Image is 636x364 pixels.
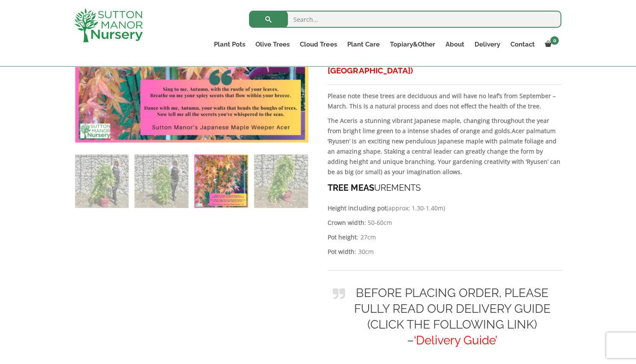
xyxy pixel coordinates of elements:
[328,203,561,213] p: (approx: 1.30-1.40m)
[469,38,505,50] a: Delivery
[75,154,129,208] img: Acer Palmatum Ryusen Weeping (Japanese Maple Tree)
[384,38,440,50] a: Topiary&Other
[328,232,561,242] p: : 27cm
[539,38,561,50] a: 0
[328,218,364,227] strong: Crown width
[328,218,561,228] p: : 50-60cm
[209,38,250,50] a: Plant Pots
[328,127,560,176] strong: Acer palmatum ‘Ryusen’ is an exciting new pendulous Japanese maple with palmate foliage and an am...
[328,92,555,110] strong: Please note these trees are deciduous and will have no leaf’s from September – March. This is a n...
[342,38,384,50] a: Plant Care
[194,154,248,208] img: Acer Palmatum Ryusen Weeping (Japanese Maple Tree) - Image 3
[328,183,374,193] strong: TREE MEAS
[328,247,561,257] p: : 30cm
[440,38,469,50] a: About
[254,154,308,208] img: Acer Palmatum Ryusen Weeping (Japanese Maple Tree) - Image 4
[295,38,342,50] a: Cloud Trees
[74,9,143,42] img: logo
[505,38,539,50] a: Contact
[249,11,561,28] input: Search...
[328,116,353,125] strong: The Acer
[328,248,355,256] strong: Pot width
[328,116,549,135] b: is a stunning vibrant Japanese maple, changing throughout the year from bright lime green to a in...
[328,204,386,212] strong: Height including pot
[135,154,188,208] img: Acer Palmatum Ryusen Weeping (Japanese Maple Tree) - Image 2
[250,38,295,50] a: Olive Trees
[328,181,561,195] h4: UREMENTS
[354,286,550,347] a: BEFORE PLACING ORDER, PLEASE FULLY READ OUR DELIVERY GUIDE (CLICK THE FOLLOWING LINK) –
[550,36,559,45] span: 0
[328,233,357,241] strong: Pot height
[414,333,497,347] a: ‘Delivery Guide’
